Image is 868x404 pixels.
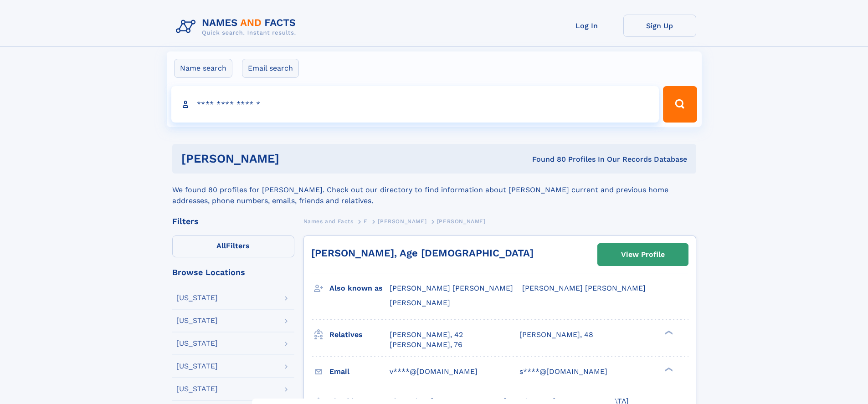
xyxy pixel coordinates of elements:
a: E [364,215,368,227]
div: ❯ [663,366,673,372]
span: [PERSON_NAME] [378,218,426,225]
label: Name search [174,59,232,78]
span: [PERSON_NAME] [437,218,486,225]
label: Email search [242,59,299,78]
h3: Relatives [329,327,390,343]
div: View Profile [621,244,665,265]
a: [PERSON_NAME], Age [DEMOGRAPHIC_DATA] [311,247,534,259]
div: [US_STATE] [176,294,218,302]
h3: Also known as [329,281,390,296]
div: [US_STATE] [176,317,218,324]
div: ❯ [663,329,673,335]
a: [PERSON_NAME], 76 [390,340,462,350]
div: [US_STATE] [176,340,218,347]
div: Found 80 Profiles In Our Records Database [406,154,687,164]
span: E [364,218,368,225]
span: [PERSON_NAME] [390,298,450,307]
div: We found 80 profiles for [PERSON_NAME]. Check out our directory to find information about [PERSON... [172,174,696,206]
img: Logo Names and Facts [172,15,303,39]
a: View Profile [598,244,688,266]
a: [PERSON_NAME], 48 [519,330,593,340]
div: Browse Locations [172,268,294,276]
span: [PERSON_NAME] [PERSON_NAME] [390,284,513,292]
span: All [216,241,226,250]
div: Filters [172,217,294,225]
div: [US_STATE] [176,363,218,370]
input: search input [171,86,659,123]
button: Search Button [663,86,697,123]
label: Filters [172,235,294,257]
a: Names and Facts [303,215,354,227]
h1: [PERSON_NAME] [181,153,406,164]
a: [PERSON_NAME], 42 [390,330,463,340]
a: Log In [550,15,623,37]
a: Sign Up [623,15,696,37]
a: [PERSON_NAME] [378,215,426,227]
div: [US_STATE] [176,385,218,393]
h3: Email [329,364,390,379]
span: [PERSON_NAME] [PERSON_NAME] [522,284,646,292]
